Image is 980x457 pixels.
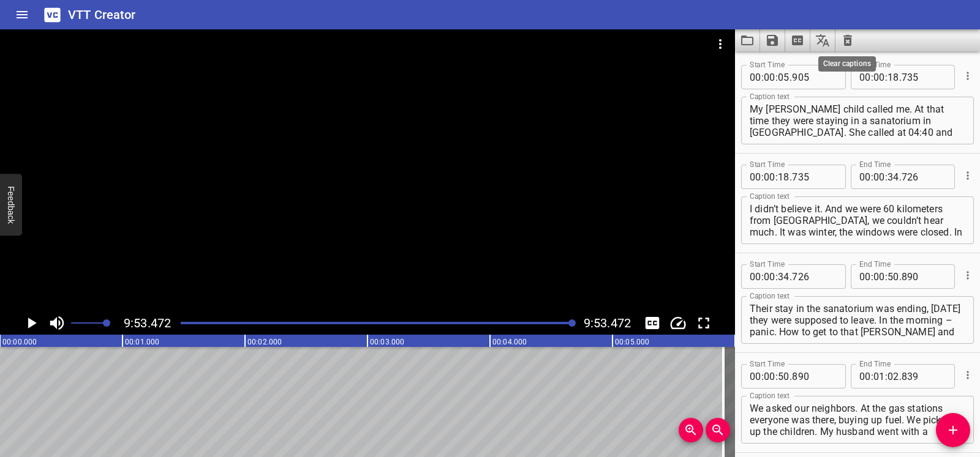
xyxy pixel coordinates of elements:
span: . [899,364,902,388]
input: 00 [764,65,775,89]
span: : [761,364,764,388]
span: . [790,65,792,89]
div: Play progress [181,322,574,324]
span: : [885,165,888,189]
button: Save captions to file [760,29,785,51]
span: : [871,364,873,388]
span: : [761,165,764,189]
button: Cue Options [960,267,976,283]
input: 726 [792,264,837,289]
div: Toggle Full Screen [692,311,715,335]
textarea: My [PERSON_NAME] child called me. At that time they were staying in a sanatorium in [GEOGRAPHIC_D... [750,103,965,138]
text: 00:05.000 [615,338,649,346]
span: : [871,264,873,289]
span: : [761,264,764,289]
input: 890 [902,264,946,289]
span: : [885,65,888,89]
text: 00:01.000 [125,338,159,346]
text: 00:02.000 [247,338,282,346]
input: 890 [792,364,837,388]
button: Load captions from file [735,29,760,51]
span: . [790,364,792,388]
input: 18 [778,165,790,189]
input: 00 [859,165,871,189]
span: : [761,65,764,89]
input: 00 [750,165,761,189]
input: 05 [778,65,790,89]
svg: Translate captions [815,33,830,48]
input: 00 [873,264,885,289]
div: Cue Options [960,359,974,391]
button: Extract captions from video [785,29,810,51]
textarea: We asked our neighbors. At the gas stations everyone was there, buying up fuel. We picked up the ... [750,403,965,437]
input: 00 [859,65,871,89]
span: : [775,264,778,289]
span: Set video volume [103,319,110,327]
input: 00 [873,65,885,89]
span: : [885,264,888,289]
input: 00 [764,165,775,189]
span: . [899,165,902,189]
span: : [775,65,778,89]
span: : [885,364,888,388]
h6: VTT Creator [68,5,136,24]
text: 00:04.000 [492,338,527,346]
button: Cue Options [960,68,976,84]
input: 735 [792,165,837,189]
button: Zoom In [679,418,703,442]
div: Cue Options [960,60,974,92]
text: 00:00.000 [2,338,37,346]
button: Toggle mute [45,311,69,335]
span: : [871,65,873,89]
input: 00 [750,264,761,289]
button: Add Cue [936,413,970,447]
text: 00:03.000 [370,338,404,346]
button: Toggle fullscreen [692,311,715,335]
button: Zoom Out [706,418,730,442]
input: 00 [859,364,871,388]
button: Play/Pause [20,311,43,335]
div: Cue Options [960,160,974,191]
button: Change Playback Speed [666,311,690,335]
span: : [775,364,778,388]
span: Video Duration [584,316,631,330]
button: Cue Options [960,367,976,383]
svg: Load captions from file [740,33,755,48]
input: 50 [888,264,899,289]
div: Cue Options [960,259,974,291]
button: Clear captions [835,29,860,51]
button: Toggle captions [641,311,664,335]
span: . [899,65,902,89]
input: 735 [902,65,946,89]
input: 00 [764,264,775,289]
svg: Save captions to file [765,33,780,48]
input: 00 [873,165,885,189]
input: 00 [750,65,761,89]
input: 34 [888,165,899,189]
input: 34 [778,264,790,289]
input: 839 [902,364,946,388]
button: Translate captions [810,29,835,51]
textarea: I didn’t believe it. And we were 60 kilometers from [GEOGRAPHIC_DATA], we couldn’t hear much. It ... [750,203,965,238]
input: 50 [778,364,790,388]
input: 905 [792,65,837,89]
input: 00 [764,364,775,388]
span: 9:53.472 [124,316,171,330]
button: Video Options [706,29,735,59]
textarea: Their stay in the sanatorium was ending, [DATE] they were supposed to leave. In the morning – pan... [750,303,965,338]
input: 726 [902,165,946,189]
button: Cue Options [960,168,976,184]
input: 00 [750,364,761,388]
input: 00 [859,264,871,289]
svg: Extract captions from video [790,33,805,48]
input: 01 [873,364,885,388]
span: : [871,165,873,189]
input: 18 [888,65,899,89]
span: . [790,165,792,189]
span: . [790,264,792,289]
span: . [899,264,902,289]
input: 02 [888,364,899,388]
span: : [775,165,778,189]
